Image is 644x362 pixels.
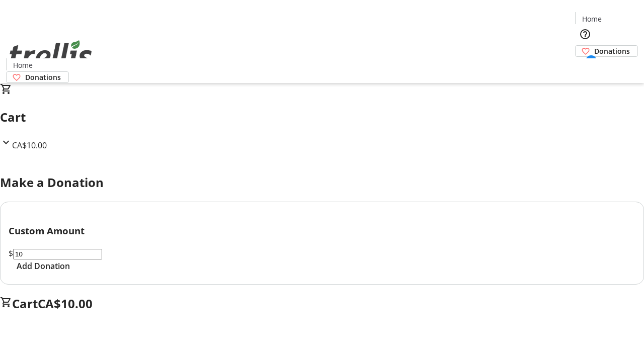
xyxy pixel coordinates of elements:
[594,46,630,56] span: Donations
[25,72,61,82] span: Donations
[6,71,69,83] a: Donations
[9,224,635,238] h3: Custom Amount
[7,60,39,70] a: Home
[13,249,102,259] input: Donation Amount
[575,57,595,77] button: Cart
[576,14,608,24] a: Home
[6,29,96,79] img: Orient E2E Organization wkGuBbUjiW's Logo
[17,260,70,272] span: Add Donation
[13,60,33,70] span: Home
[9,248,13,259] span: $
[575,24,595,44] button: Help
[9,260,78,272] button: Add Donation
[575,45,638,57] a: Donations
[12,140,47,151] span: CA$10.00
[38,295,93,312] span: CA$10.00
[582,14,602,24] span: Home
